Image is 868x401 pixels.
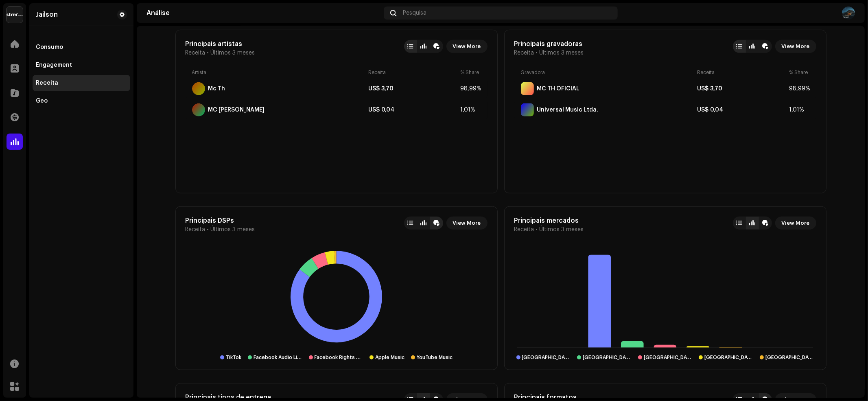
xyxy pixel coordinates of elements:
re-m-nav-item: Geo [33,93,130,109]
div: 1,01% [789,107,810,113]
div: Principais artistas [186,40,255,48]
div: United States of America [583,354,632,361]
div: Mc Th [208,85,225,92]
span: • [536,50,538,56]
span: Receita [186,226,206,233]
span: Receita [186,50,206,56]
div: US$ 0,04 [697,107,786,113]
div: Receita [36,80,58,86]
re-m-nav-item: Engagement [33,57,130,73]
div: France [704,354,753,361]
div: Facebook Rights Manager [315,354,363,361]
span: View More [453,38,481,55]
div: Receita [697,69,786,76]
span: View More [782,38,810,55]
div: % Share [789,69,810,76]
button: View More [446,217,488,230]
span: Últimos 3 meses [211,226,255,233]
div: Gravadora [521,69,694,76]
button: View More [775,40,816,53]
div: Portugal [644,354,693,361]
div: Brazil [522,354,571,361]
div: YouTube Music [417,354,453,361]
re-m-nav-item: Consumo [33,39,130,55]
span: • [207,50,209,56]
span: • [536,226,538,233]
div: Principais DSPs [186,217,255,225]
div: Universal Music Ltda. [537,107,599,113]
div: Receita [369,69,457,76]
span: View More [453,215,481,231]
span: Últimos 3 meses [540,50,584,56]
div: US$ 0,04 [369,107,457,113]
div: Consumo [36,44,63,50]
div: 98,99% [461,85,481,92]
div: Engagement [36,62,72,68]
div: 98,99% [789,85,810,92]
div: Mexico [765,354,814,361]
div: MC Menininho [208,107,265,113]
div: Principais gravadoras [514,40,584,48]
div: MC TH OFICIAL [537,85,580,92]
div: % Share [461,69,481,76]
div: Geo [36,98,48,104]
span: Pesquisa [403,10,426,16]
button: View More [775,217,816,230]
span: View More [782,215,810,231]
div: Apple Music [375,354,404,361]
div: US$ 3,70 [369,85,457,92]
div: TikTok [226,354,241,361]
span: Receita [514,226,534,233]
span: Últimos 3 meses [211,50,255,56]
div: Jailson [36,11,58,18]
div: US$ 3,70 [697,85,786,92]
div: Análise [146,10,380,16]
div: Facebook Audio Library [254,354,302,361]
re-m-nav-item: Receita [33,75,130,91]
span: Receita [514,50,534,56]
img: 408b884b-546b-4518-8448-1008f9c76b02 [7,7,23,23]
img: baed794b-1ba0-4351-a8f7-217969e125f3 [842,7,855,20]
div: 1,01% [461,107,481,113]
span: • [207,226,209,233]
span: Últimos 3 meses [540,226,584,233]
div: Artista [192,69,365,76]
button: View More [446,40,488,53]
div: Principais mercados [514,217,584,225]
